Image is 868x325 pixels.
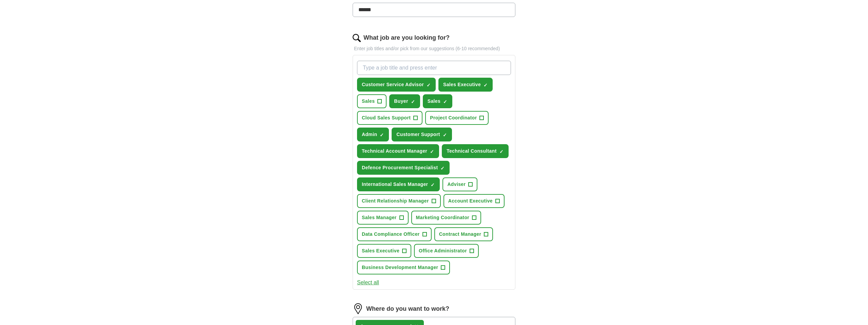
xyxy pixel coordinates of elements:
span: Technical Consultant [447,148,497,155]
span: ✓ [443,132,447,138]
input: Type a job title and press enter [357,61,511,75]
button: Admin✓ [357,128,389,141]
span: Data Compliance Officer [362,231,420,238]
button: Office Administrator [414,244,479,258]
button: Business Development Manager [357,261,450,274]
button: Select all [357,279,379,287]
p: Enter job titles and/or pick from our suggestions (6-10 recommended) [353,45,515,52]
div: Keywords by Traffic [75,41,114,46]
img: website_grey.svg [11,18,16,23]
button: Customer Service Advisor✓ [357,78,436,92]
button: Technical Account Manager✓ [357,144,439,158]
button: Client Relationship Manager [357,194,441,208]
span: ✓ [427,82,431,88]
span: International Sales Manager [362,181,428,188]
span: Technical Account Manager [362,148,427,155]
span: Defence Procurement Specialist [362,164,438,171]
label: Where do you want to work? [366,304,449,313]
div: v 4.0.25 [19,11,33,16]
div: Domain: [DOMAIN_NAME] [18,18,75,23]
span: Contract Manager [439,231,481,238]
span: Admin [362,131,377,138]
span: Buyer [394,98,408,105]
button: Sales✓ [423,94,452,108]
span: Project Coordinator [430,114,477,121]
span: Customer Service Advisor [362,81,424,88]
span: Client Relationship Manager [362,197,429,205]
button: Sales [357,94,387,108]
button: Buyer✓ [389,94,420,108]
span: ✓ [380,132,384,138]
button: Technical Consultant✓ [442,144,509,158]
button: Customer Support✓ [392,128,452,141]
img: search.png [353,34,361,42]
span: Sales Executive [443,81,481,88]
button: Sales Executive [357,244,411,258]
span: Sales [428,98,440,105]
label: What job are you looking for? [363,33,450,42]
span: ✓ [411,99,415,104]
button: Adviser [442,177,477,191]
span: Adviser [447,181,466,188]
span: Account Executive [448,197,493,205]
span: Marketing Coordinator [416,214,469,221]
button: Marketing Coordinator [411,211,481,225]
button: Defence Procurement Specialist✓ [357,161,450,175]
div: Domain Overview [26,41,61,46]
span: Sales [362,98,375,105]
span: ✓ [431,182,435,188]
span: Sales Executive [362,247,399,254]
span: ✓ [430,149,434,154]
span: ✓ [443,99,447,104]
button: Sales Manager [357,211,409,225]
img: tab_domain_overview_orange.svg [18,41,24,46]
button: International Sales Manager✓ [357,177,440,191]
span: ✓ [499,149,504,154]
img: logo_orange.svg [11,11,16,16]
span: Cloud Sales Support [362,114,411,121]
button: Cloud Sales Support [357,111,422,125]
button: Data Compliance Officer [357,227,432,241]
span: ✓ [440,166,445,171]
span: Business Development Manager [362,264,438,271]
span: Customer Support [396,131,440,138]
span: Office Administrator [419,247,467,254]
button: Contract Manager [434,227,493,241]
span: ✓ [484,82,488,88]
button: Sales Executive✓ [438,78,493,92]
button: Project Coordinator [425,111,489,125]
button: Account Executive [443,194,505,208]
img: tab_keywords_by_traffic_grey.svg [67,41,73,46]
span: Sales Manager [362,214,397,221]
img: location.png [353,303,363,314]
